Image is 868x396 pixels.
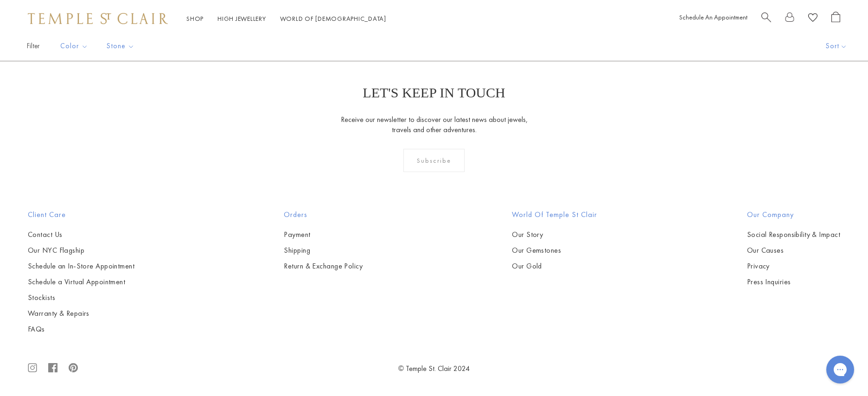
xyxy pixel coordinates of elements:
[284,230,363,240] a: Payment
[403,149,465,172] div: Subscribe
[808,12,817,26] a: View Wishlist
[805,32,868,60] button: Show sort by
[28,230,134,240] a: Contact Us
[284,209,363,220] h2: Orders
[217,14,266,23] a: High JewelleryHigh Jewellery
[363,85,505,101] p: LET'S KEEP IN TOUCH
[186,14,204,23] a: ShopShop
[28,261,134,271] a: Schedule an In-Store Appointment
[679,13,747,21] a: Schedule An Appointment
[102,40,141,52] span: Stone
[512,230,597,240] a: Our Story
[512,245,597,255] a: Our Gemstones
[284,245,363,255] a: Shipping
[28,245,134,255] a: Our NYC Flagship
[28,324,134,334] a: FAQs
[512,209,597,220] h2: World of Temple St Clair
[28,293,134,303] a: Stockists
[398,364,470,373] a: © Temple St. Clair 2024
[747,230,840,240] a: Social Responsibility & Impact
[53,36,95,57] button: Color
[28,209,134,220] h2: Client Care
[761,12,771,26] a: Search
[747,277,840,287] a: Press Inquiries
[28,277,134,287] a: Schedule a Virtual Appointment
[340,115,528,135] p: Receive our newsletter to discover our latest news about jewels, travels and other adventures.
[747,261,840,271] a: Privacy
[280,14,386,23] a: World of [DEMOGRAPHIC_DATA]World of [DEMOGRAPHIC_DATA]
[831,12,840,26] a: Open Shopping Bag
[100,36,141,57] button: Stone
[28,308,134,319] a: Warranty & Repairs
[186,13,386,25] nav: Main navigation
[28,13,168,24] img: Temple St. Clair
[56,40,95,52] span: Color
[822,352,859,387] iframe: Gorgias live chat messenger
[747,209,840,220] h2: Our Company
[512,261,597,271] a: Our Gold
[747,245,840,255] a: Our Causes
[284,261,363,271] a: Return & Exchange Policy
